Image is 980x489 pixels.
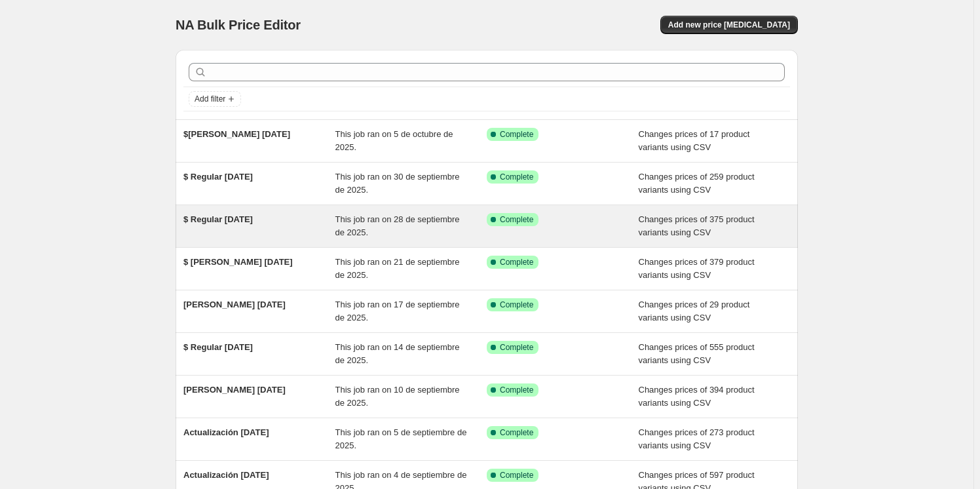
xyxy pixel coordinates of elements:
[335,172,460,195] span: This job ran on 30 de septiembre de 2025.
[639,129,750,152] span: Changes prices of 17 product variants using CSV
[183,342,253,352] span: $ Regular [DATE]
[500,214,533,225] span: Complete
[500,257,533,267] span: Complete
[639,342,755,365] span: Changes prices of 555 product variants using CSV
[335,257,460,280] span: This job ran on 21 de septiembre de 2025.
[183,172,253,182] span: $ Regular [DATE]
[500,342,533,353] span: Complete
[500,172,533,182] span: Complete
[183,427,269,437] span: Actualización [DATE]
[189,91,241,107] button: Add filter
[668,20,790,30] span: Add new price [MEDICAL_DATA]
[183,470,269,480] span: Actualización [DATE]
[335,342,460,365] span: This job ran on 14 de septiembre de 2025.
[639,214,755,237] span: Changes prices of 375 product variants using CSV
[335,300,460,323] span: This job ran on 17 de septiembre de 2025.
[335,129,453,152] span: This job ran on 5 de octubre de 2025.
[183,385,286,395] span: [PERSON_NAME] [DATE]
[183,257,293,267] span: $ [PERSON_NAME] [DATE]
[183,129,290,139] span: $[PERSON_NAME] [DATE]
[176,18,301,32] span: NA Bulk Price Editor
[639,427,755,450] span: Changes prices of 273 product variants using CSV
[660,16,798,34] button: Add new price [MEDICAL_DATA]
[183,214,253,224] span: $ Regular [DATE]
[500,385,533,395] span: Complete
[335,427,467,450] span: This job ran on 5 de septiembre de 2025.
[335,214,460,237] span: This job ran on 28 de septiembre de 2025.
[183,300,286,309] span: [PERSON_NAME] [DATE]
[195,94,225,104] span: Add filter
[500,470,533,480] span: Complete
[639,172,755,195] span: Changes prices of 259 product variants using CSV
[335,385,460,408] span: This job ran on 10 de septiembre de 2025.
[639,385,755,408] span: Changes prices of 394 product variants using CSV
[500,129,533,140] span: Complete
[500,427,533,438] span: Complete
[639,300,750,323] span: Changes prices of 29 product variants using CSV
[500,300,533,310] span: Complete
[639,257,755,280] span: Changes prices of 379 product variants using CSV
